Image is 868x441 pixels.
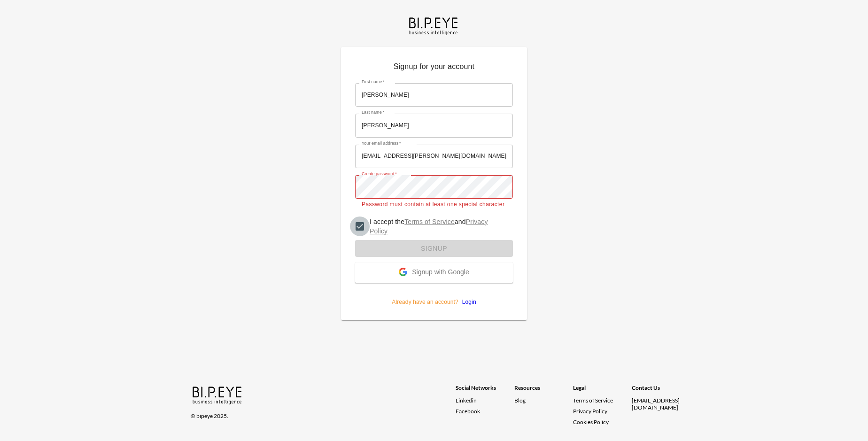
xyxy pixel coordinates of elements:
div: Resources [514,384,573,397]
a: Privacy Policy [370,218,488,235]
a: Terms of Service [404,218,455,225]
p: I accept the and [370,217,505,236]
a: Login [458,299,476,305]
button: Signup with Google [355,263,513,283]
div: [EMAIL_ADDRESS][DOMAIN_NAME] [632,397,690,411]
a: Terms of Service [573,397,628,404]
a: Facebook [456,408,514,415]
p: Already have an account? [355,283,513,306]
div: © bipeye 2025. [191,407,442,419]
label: Create password [362,171,397,177]
p: Password must contain at least one special character [362,200,506,209]
div: Social Networks [456,384,514,397]
span: Linkedin [456,397,477,404]
a: Linkedin [456,397,514,404]
div: Legal [573,384,632,397]
div: Contact Us [632,384,690,397]
label: Last name [362,109,384,116]
label: Your email address [362,140,401,147]
a: Cookies Policy [573,418,609,426]
a: Blog [514,397,526,404]
span: Signup with Google [412,268,469,278]
label: First name [362,79,385,85]
img: bipeye-logo [191,384,245,405]
span: Facebook [456,408,480,415]
p: Signup for your account [355,61,513,76]
a: Privacy Policy [573,408,607,415]
img: bipeye-logo [407,15,461,36]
